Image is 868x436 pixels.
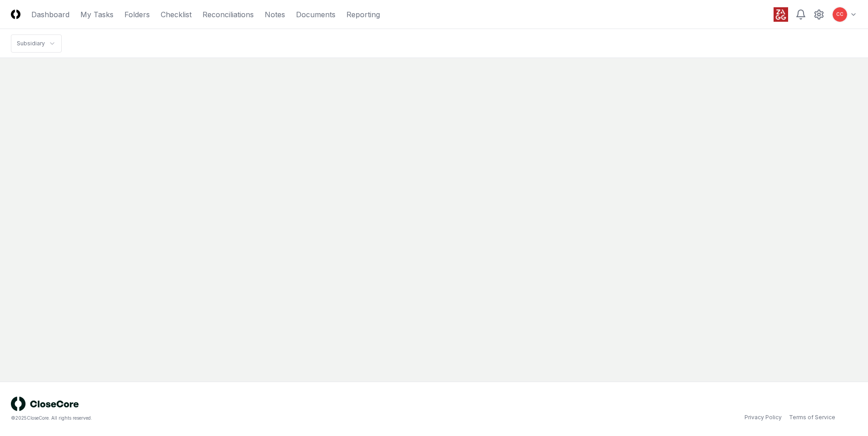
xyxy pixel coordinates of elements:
[202,9,254,20] a: Reconciliations
[265,9,285,20] a: Notes
[161,9,192,20] a: Checklist
[11,10,20,19] img: Logo
[789,413,835,421] a: Terms of Service
[31,9,69,20] a: Dashboard
[832,6,848,23] button: CC
[124,9,150,20] a: Folders
[11,397,79,411] img: logo
[296,9,335,20] a: Documents
[745,413,782,421] a: Privacy Policy
[17,39,45,48] div: Subsidiary
[80,9,113,20] a: My Tasks
[11,415,434,421] div: © 2025 CloseCore. All rights reserved.
[774,7,788,22] img: ZAGG logo
[346,9,380,20] a: Reporting
[11,34,62,53] nav: breadcrumb
[836,11,843,18] span: CC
